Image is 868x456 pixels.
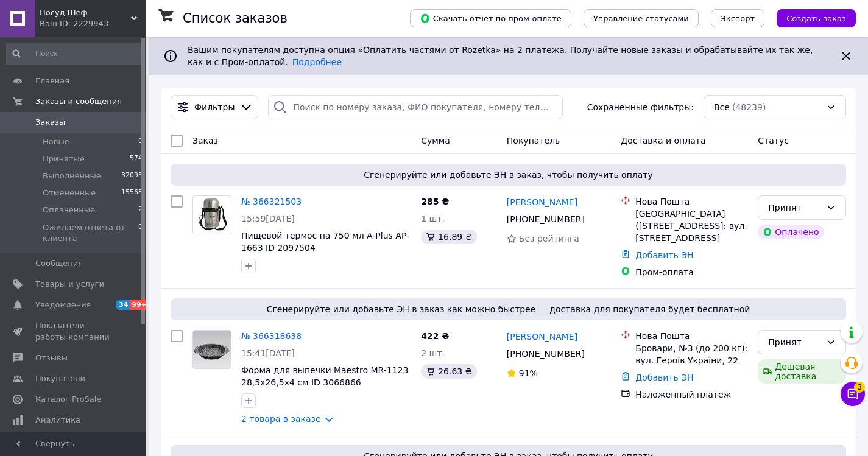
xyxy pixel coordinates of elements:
[43,222,138,244] span: Ожидаем ответа от клиента
[40,7,131,18] span: Посуд Шеф
[714,101,730,113] span: Все
[241,231,409,253] a: Пищевой термос на 750 мл A-Plus AP-1663 ID 2097504
[635,373,693,382] a: Добавить ЭН
[421,331,449,341] span: 422 ₴
[138,205,143,216] span: 2
[35,75,69,86] span: Главная
[421,348,445,358] span: 2 шт.
[35,415,80,426] span: Аналитика
[175,303,841,315] span: Сгенерируйте или добавьте ЭН в заказ как можно быстрее — доставка для покупателя будет бесплатной
[621,136,705,146] span: Доставка и оплата
[584,9,699,27] button: Управление статусами
[192,136,218,146] span: Заказ
[758,359,846,384] div: Дешевая доставка
[35,353,68,363] span: Отзывы
[841,382,865,406] button: Чат с покупателем3
[175,169,841,181] span: Сгенерируйте или добавьте ЭН в заказ, чтобы получить оплату
[593,14,689,23] span: Управление статусами
[35,279,104,290] span: Товары и услуги
[35,300,91,310] span: Уведомления
[130,300,150,310] span: 99+
[786,14,846,23] span: Создать заказ
[194,101,235,113] span: Фильтры
[507,331,577,343] a: [PERSON_NAME]
[421,197,449,206] span: 285 ₴
[195,196,229,234] img: Фото товару
[43,170,101,181] span: Выполненные
[421,214,445,223] span: 1 шт.
[183,11,288,26] h1: Список заказов
[6,43,144,65] input: Поиск
[268,95,563,119] input: Поиск по номеру заказа, ФИО покупателя, номеру телефона, Email, номеру накладной
[507,136,560,146] span: Покупатель
[241,348,295,358] span: 15:41[DATE]
[116,300,130,310] span: 34
[192,195,231,234] a: Фото товару
[732,102,766,112] span: (48239)
[241,214,295,223] span: 15:59[DATE]
[130,153,143,164] span: 574
[35,394,101,405] span: Каталог ProSale
[711,9,764,27] button: Экспорт
[241,414,321,424] a: 2 товара в заказе
[635,330,748,342] div: Нова Пошта
[635,388,748,401] div: Наложенный платеж
[138,136,143,147] span: 0
[43,188,96,198] span: Отмененные
[421,230,476,244] div: 16.89 ₴
[421,364,476,379] div: 26.63 ₴
[519,234,579,244] span: Без рейтинга
[635,195,748,208] div: Нова Пошта
[768,201,821,214] div: Принят
[635,342,748,367] div: Бровари, №3 (до 200 кг): вул. Героїв України, 22
[35,96,122,107] span: Заказы и сообщения
[35,320,113,342] span: Показатели работы компании
[504,345,587,362] div: [PHONE_NUMBER]
[35,117,65,128] span: Заказы
[420,13,562,24] span: Скачать отчет по пром-оплате
[507,196,577,208] a: [PERSON_NAME]
[241,197,302,206] a: № 366321503
[241,365,408,387] a: Форма для выпечки Maestro MR-1123 28,5х26,5х4 см ID 3066866
[758,225,824,239] div: Оплачено
[768,335,821,349] div: Принят
[43,205,95,216] span: Оплаченные
[43,136,69,147] span: Новые
[138,222,143,244] span: 0
[40,18,146,29] div: Ваш ID: 2229943
[635,250,693,260] a: Добавить ЭН
[519,368,538,378] span: 91%
[241,331,302,341] a: № 366318638
[854,382,865,393] span: 3
[43,153,85,164] span: Принятые
[35,373,85,384] span: Покупатели
[193,331,231,368] img: Фото товару
[188,45,813,67] span: Вашим покупателям доступна опция «Оплатить частями от Rozetka» на 2 платежа. Получайте новые зака...
[292,57,342,67] a: Подробнее
[410,9,571,27] button: Скачать отчет по пром-оплате
[587,101,694,113] span: Сохраненные фильтры:
[35,258,83,269] span: Сообщения
[764,13,856,23] a: Создать заказ
[121,170,143,181] span: 32095
[635,208,748,244] div: [GEOGRAPHIC_DATA] ([STREET_ADDRESS]: вул. [STREET_ADDRESS]
[777,9,856,27] button: Создать заказ
[192,330,231,369] a: Фото товару
[121,188,143,198] span: 15568
[504,211,587,228] div: [PHONE_NUMBER]
[721,14,755,23] span: Экспорт
[421,136,450,146] span: Сумма
[635,266,748,278] div: Пром-оплата
[758,136,789,146] span: Статус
